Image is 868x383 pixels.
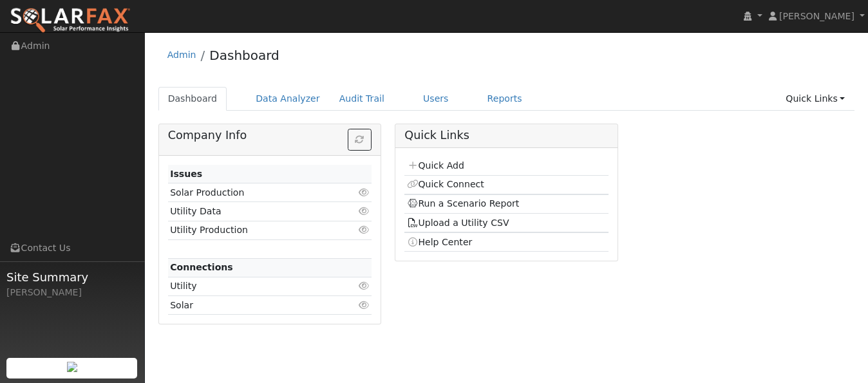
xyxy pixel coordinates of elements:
span: Site Summary [6,268,138,286]
a: Upload a Utility CSV [407,218,509,228]
a: Dashboard [158,87,227,111]
i: Click to view [358,281,370,290]
a: Audit Trail [330,87,394,111]
i: Click to view [358,225,370,234]
img: SolarFax [10,7,131,34]
a: Dashboard [209,48,279,63]
td: Utility Data [168,202,339,221]
td: Solar Production [168,183,339,202]
a: Reports [478,87,532,111]
h5: Company Info [168,129,372,142]
span: [PERSON_NAME] [779,11,854,21]
i: Click to view [358,207,370,216]
strong: Connections [170,262,233,272]
a: Data Analyzer [246,87,330,111]
div: [PERSON_NAME] [6,286,138,299]
h5: Quick Links [404,129,608,142]
a: Admin [167,50,196,60]
td: Utility [168,277,339,295]
strong: Issues [170,169,202,179]
img: retrieve [67,362,77,372]
td: Utility Production [168,221,339,239]
a: Quick Links [776,87,854,111]
i: Click to view [358,188,370,197]
a: Users [413,87,458,111]
td: Solar [168,296,339,315]
a: Quick Connect [407,179,484,189]
a: Run a Scenario Report [407,198,520,209]
i: Click to view [358,301,370,310]
a: Help Center [407,237,473,247]
a: Quick Add [407,160,464,171]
